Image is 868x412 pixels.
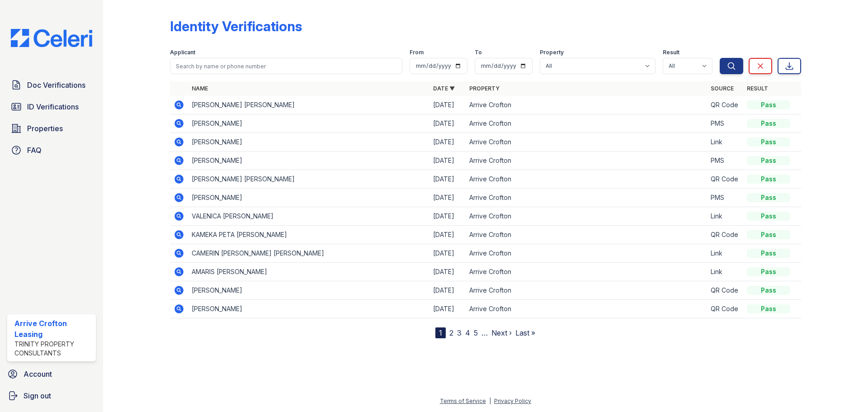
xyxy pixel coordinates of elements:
[489,398,491,404] div: |
[24,390,51,401] span: Sign out
[747,267,790,276] div: Pass
[410,49,424,56] label: From
[188,263,429,281] td: AMARIS [PERSON_NAME]
[188,133,429,152] td: [PERSON_NAME]
[440,398,486,404] a: Terms of Service
[429,300,466,318] td: [DATE]
[707,281,743,300] td: QR Code
[494,398,531,404] a: Privacy Policy
[192,85,208,92] a: Name
[707,226,743,244] td: QR Code
[4,29,99,47] img: CE_Logo_Blue-a8612792a0a2168367f1c8372b55b34899dd931a85d93a1a3d3e32e68fde9ad4.png
[24,369,52,379] span: Account
[707,114,743,133] td: PMS
[188,244,429,263] td: CAMERIN [PERSON_NAME] [PERSON_NAME]
[747,249,790,258] div: Pass
[466,133,707,152] td: Arrive Crofton
[429,170,466,189] td: [DATE]
[466,226,707,244] td: Arrive Crofton
[433,85,455,92] a: Date ▼
[435,327,446,338] div: 1
[747,100,790,109] div: Pass
[170,58,402,74] input: Search by name or phone number
[466,263,707,281] td: Arrive Crofton
[429,133,466,152] td: [DATE]
[707,244,743,263] td: Link
[707,152,743,170] td: PMS
[457,328,462,337] a: 3
[707,170,743,189] td: QR Code
[27,123,63,134] span: Properties
[188,281,429,300] td: [PERSON_NAME]
[466,96,707,114] td: Arrive Crofton
[7,76,96,94] a: Doc Verifications
[7,98,96,116] a: ID Verifications
[747,85,768,92] a: Result
[481,327,488,338] span: …
[466,152,707,170] td: Arrive Crofton
[7,141,96,159] a: FAQ
[466,207,707,226] td: Arrive Crofton
[747,137,790,147] div: Pass
[170,18,302,34] div: Identity Verifications
[188,96,429,114] td: [PERSON_NAME] [PERSON_NAME]
[466,189,707,207] td: Arrive Crofton
[707,133,743,152] td: Link
[711,85,734,92] a: Source
[515,328,535,337] a: Last »
[429,207,466,226] td: [DATE]
[466,114,707,133] td: Arrive Crofton
[747,212,790,221] div: Pass
[7,119,96,137] a: Properties
[663,49,679,56] label: Result
[188,114,429,133] td: [PERSON_NAME]
[14,318,92,340] div: Arrive Crofton Leasing
[449,328,453,337] a: 2
[474,328,478,337] a: 5
[429,244,466,263] td: [DATE]
[27,145,42,156] span: FAQ
[188,300,429,318] td: [PERSON_NAME]
[4,365,99,383] a: Account
[465,328,470,337] a: 4
[429,152,466,170] td: [DATE]
[747,175,790,184] div: Pass
[747,304,790,313] div: Pass
[475,49,482,56] label: To
[429,189,466,207] td: [DATE]
[540,49,564,56] label: Property
[747,193,790,202] div: Pass
[466,281,707,300] td: Arrive Crofton
[707,189,743,207] td: PMS
[747,156,790,165] div: Pass
[707,300,743,318] td: QR Code
[188,226,429,244] td: KAMEKA PETA [PERSON_NAME]
[27,101,79,112] span: ID Verifications
[14,340,92,358] div: Trinity Property Consultants
[429,114,466,133] td: [DATE]
[188,152,429,170] td: [PERSON_NAME]
[170,49,195,56] label: Applicant
[707,263,743,281] td: Link
[429,226,466,244] td: [DATE]
[469,85,500,92] a: Property
[429,96,466,114] td: [DATE]
[491,328,512,337] a: Next ›
[429,263,466,281] td: [DATE]
[747,286,790,295] div: Pass
[466,244,707,263] td: Arrive Crofton
[747,230,790,239] div: Pass
[188,170,429,189] td: [PERSON_NAME] [PERSON_NAME]
[466,300,707,318] td: Arrive Crofton
[188,207,429,226] td: VALENICA [PERSON_NAME]
[27,80,85,90] span: Doc Verifications
[466,170,707,189] td: Arrive Crofton
[4,387,99,405] a: Sign out
[429,281,466,300] td: [DATE]
[188,189,429,207] td: [PERSON_NAME]
[747,119,790,128] div: Pass
[707,207,743,226] td: Link
[707,96,743,114] td: QR Code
